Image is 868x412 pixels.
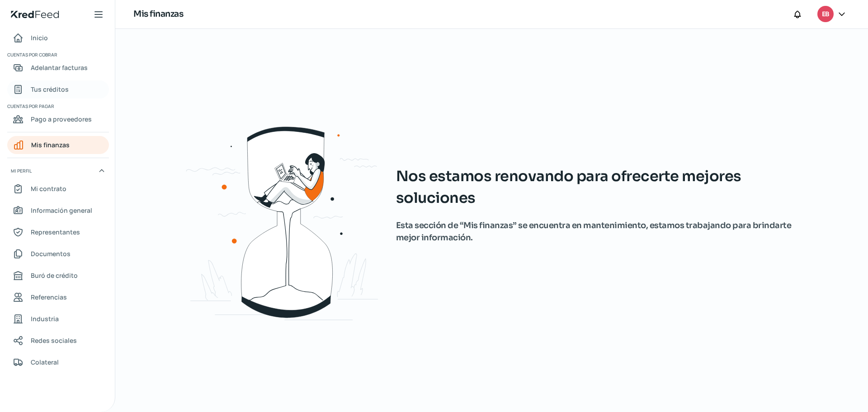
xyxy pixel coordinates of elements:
[31,270,78,281] span: Buró de crédito
[31,139,70,150] span: Mis finanzas
[133,8,183,21] h1: Mis finanzas
[31,113,92,125] span: Pago a proveedores
[31,84,69,95] span: Tus créditos
[7,102,108,110] span: Cuentas por pagar
[31,313,59,324] span: Industria
[31,291,67,303] span: Referencias
[822,9,829,20] span: EB
[7,332,109,350] a: Redes sociales
[31,62,88,73] span: Adelantar facturas
[7,310,109,328] a: Industria
[7,51,108,59] span: Cuentas por cobrar
[7,288,109,306] a: Referencias
[31,335,77,346] span: Redes sociales
[7,245,109,263] a: Documentos
[7,201,109,220] a: Información general
[31,226,80,238] span: Representantes
[7,267,109,285] a: Buró de crédito
[7,353,109,371] a: Colateral
[31,32,48,43] span: Inicio
[7,180,109,198] a: Mi contrato
[396,220,798,244] span: Esta sección de “Mis finanzas” se encuentra en mantenimiento, estamos trabajando para brindarte m...
[7,29,109,47] a: Inicio
[396,165,798,209] span: Nos estamos renovando para ofrecerte mejores soluciones
[7,59,109,77] a: Adelantar facturas
[7,136,109,154] a: Mis finanzas
[31,248,71,259] span: Documentos
[7,223,109,241] a: Representantes
[7,110,109,128] a: Pago a proveedores
[31,356,59,368] span: Colateral
[7,80,109,98] a: Tus créditos
[31,205,92,216] span: Información general
[11,167,32,175] span: Mi perfil
[141,110,436,331] img: waiting.svg
[31,183,66,194] span: Mi contrato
